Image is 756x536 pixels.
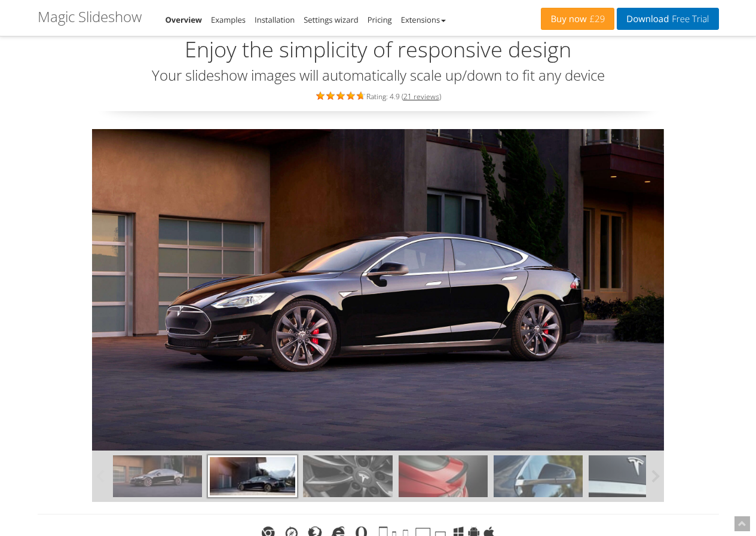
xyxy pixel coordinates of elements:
h3: Your slideshow images will automatically scale up/down to fit any device [38,68,719,83]
img: models-04.jpg [399,455,488,497]
a: 21 reviews [403,91,439,102]
img: models-06.jpg [494,455,583,497]
img: models-01.jpg [113,455,202,497]
img: models-03.jpg [303,455,392,497]
h1: Magic Slideshow [38,9,142,24]
h2: Enjoy the simplicity of responsive design [38,38,719,62]
a: Pricing [368,14,392,25]
a: Extensions [401,14,446,25]
span: Free Trial [669,14,709,24]
a: Settings wizard [304,14,359,25]
a: Overview [166,14,203,25]
a: Buy now£29 [541,8,614,30]
img: models-07.jpg [589,455,678,497]
a: DownloadFree Trial [617,8,718,30]
span: £29 [587,14,605,24]
div: Rating: 4.9 ( ) [38,89,719,102]
a: Examples [211,14,246,25]
a: Installation [255,14,295,25]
